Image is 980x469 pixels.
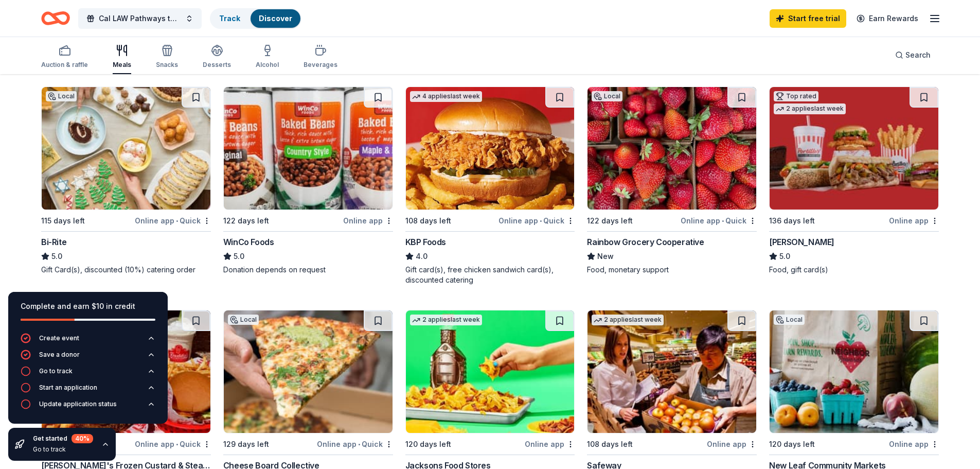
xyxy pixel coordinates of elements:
[256,61,279,69] div: Alcohol
[156,40,178,74] button: Snacks
[228,315,259,325] div: Local
[525,438,575,450] div: Online app
[39,367,73,375] div: Go to track
[587,310,756,433] img: Image for Safeway
[46,91,77,101] div: Local
[770,310,938,433] img: Image for New Leaf Community Markets
[587,438,633,450] div: 108 days left
[769,438,815,450] div: 120 days left
[176,217,178,225] span: •
[905,49,931,61] span: Search
[769,236,834,248] div: [PERSON_NAME]
[406,87,575,210] img: Image for KBP Foods
[410,315,482,325] div: 2 applies last week
[33,445,93,454] div: Go to track
[343,214,393,227] div: Online app
[41,6,70,30] a: Home
[304,40,337,74] button: Beverages
[405,265,575,285] div: Gift card(s), free chicken sandwich card(s), discounted catering
[405,215,451,227] div: 108 days left
[259,14,292,23] a: Discover
[358,440,360,448] span: •
[135,214,211,227] div: Online app Quick
[850,9,924,28] a: Earn Rewards
[41,265,211,275] div: Gift Card(s), discounted (10%) catering order
[41,40,88,74] button: Auction & raffle
[113,61,131,69] div: Meals
[219,14,240,23] a: Track
[156,61,178,69] div: Snacks
[224,87,393,210] img: Image for WinCo Foods
[203,61,231,69] div: Desserts
[592,315,664,325] div: 2 applies last week
[33,434,93,443] div: Get started
[405,438,451,450] div: 120 days left
[41,215,85,227] div: 115 days left
[889,438,939,450] div: Online app
[779,250,790,263] span: 5.0
[21,300,155,312] div: Complete and earn $10 in credit
[722,217,724,225] span: •
[406,310,575,433] img: Image for Jacksons Food Stores
[223,86,393,275] a: Image for WinCo Foods122 days leftOnline appWinCo Foods5.0Donation depends on request
[21,383,155,399] button: Start an application
[223,265,393,275] div: Donation depends on request
[21,350,155,366] button: Save a donor
[770,87,938,210] img: Image for Portillo's
[113,40,131,74] button: Meals
[317,438,393,450] div: Online app Quick
[774,315,805,325] div: Local
[769,86,939,275] a: Image for Portillo'sTop rated2 applieslast week136 days leftOnline app[PERSON_NAME]5.0Food, gift ...
[592,91,622,101] div: Local
[41,86,211,275] a: Image for Bi-RiteLocal115 days leftOnline app•QuickBi-Rite5.0Gift Card(s), discounted (10%) cater...
[41,236,66,248] div: Bi-Rite
[223,438,269,450] div: 129 days left
[410,91,482,102] div: 4 applies last week
[416,250,427,263] span: 4.0
[72,434,93,443] div: 40 %
[769,265,939,275] div: Food, gift card(s)
[405,86,575,285] a: Image for KBP Foods4 applieslast week108 days leftOnline app•QuickKBP Foods4.0Gift card(s), free ...
[774,103,846,114] div: 2 applies last week
[770,9,846,28] a: Start free trial
[39,384,97,392] div: Start an application
[587,87,756,210] img: Image for Rainbow Grocery Cooperative
[21,333,155,350] button: Create event
[41,61,88,69] div: Auction & raffle
[587,86,757,275] a: Image for Rainbow Grocery CooperativeLocal122 days leftOnline app•QuickRainbow Grocery Cooperativ...
[587,215,633,227] div: 122 days left
[39,334,79,342] div: Create event
[39,400,117,408] div: Update application status
[78,8,202,29] button: Cal LAW Pathways to Law Summit
[405,236,446,248] div: KBP Foods
[176,440,178,448] span: •
[223,236,274,248] div: WinCo Foods
[597,250,614,263] span: New
[707,438,757,450] div: Online app
[304,61,337,69] div: Beverages
[887,45,939,65] button: Search
[223,215,269,227] div: 122 days left
[587,236,704,248] div: Rainbow Grocery Cooperative
[889,214,939,227] div: Online app
[256,40,279,74] button: Alcohol
[99,12,181,25] span: Cal LAW Pathways to Law Summit
[39,351,80,359] div: Save a donor
[42,87,210,210] img: Image for Bi-Rite
[51,250,62,263] span: 5.0
[203,40,231,74] button: Desserts
[769,215,815,227] div: 136 days left
[774,91,818,101] div: Top rated
[210,8,301,29] button: TrackDiscover
[540,217,542,225] span: •
[21,366,155,383] button: Go to track
[21,399,155,415] button: Update application status
[681,214,757,227] div: Online app Quick
[587,265,757,275] div: Food, monetary support
[234,250,244,263] span: 5.0
[224,310,393,433] img: Image for Cheese Board Collective
[498,214,575,227] div: Online app Quick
